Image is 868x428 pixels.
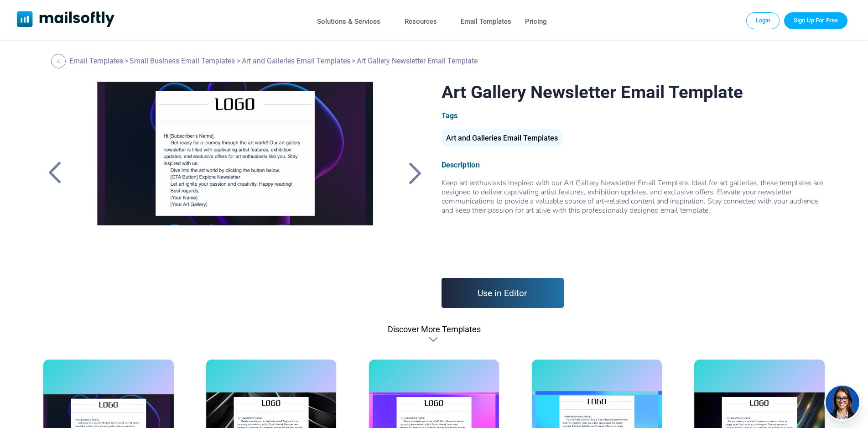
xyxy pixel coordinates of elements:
[525,15,547,28] a: Pricing
[442,161,825,169] div: Description
[442,178,825,215] p: Keep art enthusiasts inspired with our Art Gallery Newsletter Email Template. Ideal for art galle...
[82,82,388,310] a: Art Gallery Newsletter Email Template
[317,15,380,28] a: Solutions & Services
[429,335,440,344] div: Discover More Templates
[242,57,350,65] a: Art and Galleries Email Templates
[43,161,66,185] a: Back
[746,12,780,29] a: Login
[442,137,562,141] a: Art and Galleries Email Templates
[784,12,847,29] a: Trial
[442,111,825,120] div: Tags
[442,129,562,147] div: Art and Galleries Email Templates
[405,15,437,28] a: Resources
[51,54,68,68] a: Back
[17,11,115,29] a: Mailsoftly
[388,324,481,334] div: Discover More Templates
[69,57,123,65] a: Email Templates
[404,161,426,185] a: Back
[442,278,564,308] a: Use in Editor
[130,57,235,65] a: Small Business Email Templates
[442,82,825,102] h1: Art Gallery Newsletter Email Template
[461,15,511,28] a: Email Templates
